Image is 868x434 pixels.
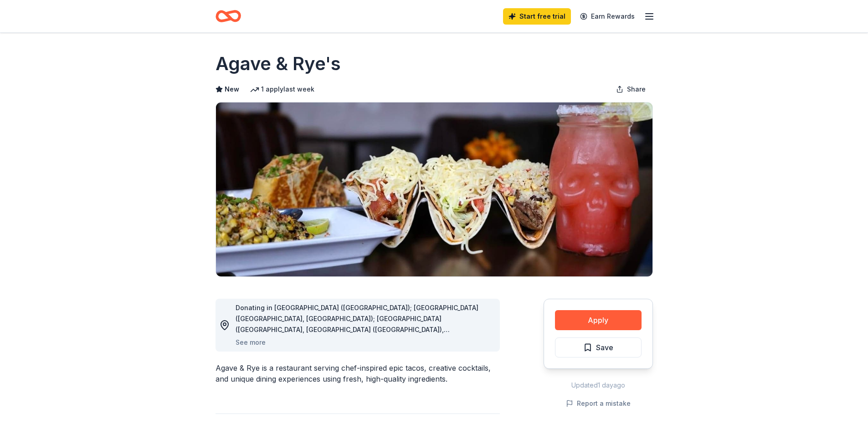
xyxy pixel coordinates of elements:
h1: Agave & Rye's [216,51,341,77]
span: Donating in [GEOGRAPHIC_DATA] ([GEOGRAPHIC_DATA]); [GEOGRAPHIC_DATA] ([GEOGRAPHIC_DATA], [GEOGRAP... [236,304,478,388]
a: Start free trial [503,8,571,25]
div: Updated 1 day ago [544,380,653,391]
button: Apply [555,310,642,330]
span: New [225,84,239,95]
button: Save [555,337,642,357]
button: Share [609,80,653,98]
div: 1 apply last week [250,84,314,95]
button: Report a mistake [566,398,631,409]
button: See more [236,337,266,348]
span: Share [627,84,646,95]
span: Save [596,342,613,353]
a: Earn Rewards [575,8,640,25]
a: Home [216,5,241,27]
img: Image for Agave & Rye's [216,102,652,276]
div: Agave & Rye is a restaurant serving chef-inspired epic tacos, creative cocktails, and unique dini... [216,363,500,384]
